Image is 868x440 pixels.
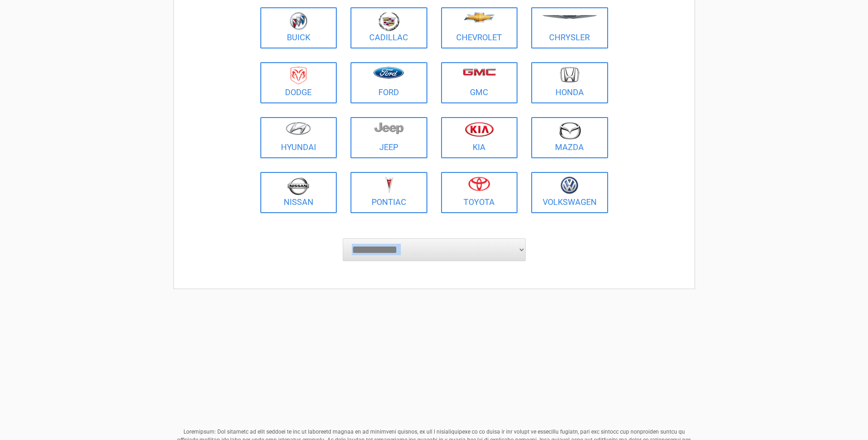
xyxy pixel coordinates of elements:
[441,117,518,158] a: Kia
[463,68,496,76] img: gmc
[531,62,608,103] a: Honda
[260,7,337,48] a: Buick
[290,12,307,30] img: buick
[373,67,404,79] img: ford
[260,117,337,158] a: Hyundai
[374,122,404,134] img: jeep
[465,122,494,137] img: kia
[542,15,598,19] img: chrysler
[350,172,427,213] a: Pontiac
[286,122,311,135] img: hyundai
[350,62,427,103] a: Ford
[560,67,579,83] img: honda
[468,177,490,191] img: toyota
[378,12,399,31] img: cadillac
[350,7,427,48] a: Cadillac
[260,172,337,213] a: Nissan
[531,172,608,213] a: Volkswagen
[441,172,518,213] a: Toyota
[531,117,608,158] a: Mazda
[561,177,578,194] img: volkswagen
[464,12,495,22] img: chevrolet
[531,7,608,48] a: Chrysler
[558,122,581,140] img: mazda
[384,177,394,194] img: pontiac
[287,177,309,195] img: nissan
[441,62,518,103] a: GMC
[260,62,337,103] a: Dodge
[291,67,307,85] img: dodge
[350,117,427,158] a: Jeep
[441,7,518,48] a: Chevrolet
